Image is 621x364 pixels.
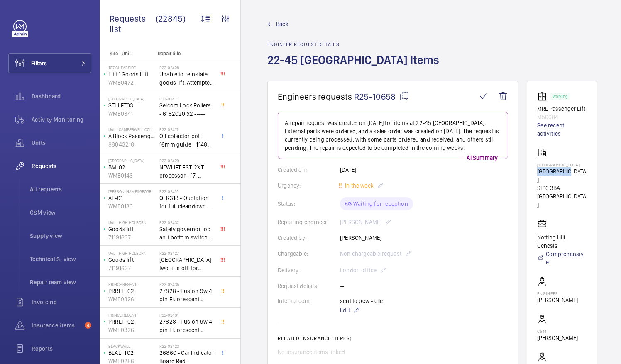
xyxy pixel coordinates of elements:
span: Safety governor top and bottom switches not working from an immediate defect. Lift passenger lift... [159,225,214,242]
p: [GEOGRAPHIC_DATA] [537,167,587,184]
h2: R22-02423 [159,344,214,349]
span: QLR318 - Quotation for full cleandown of lift and motor room at, Workspace, [PERSON_NAME][GEOGRAP... [159,194,214,210]
p: WME0146 [108,171,156,180]
p: Site - Unit [100,51,154,56]
p: Blackwall [108,344,156,349]
p: 107 Cheapside [108,65,156,70]
p: STLLFT03 [108,101,156,110]
h2: Engineer request details [267,42,444,47]
a: See recent activities [537,121,587,138]
p: SE16 3BA [GEOGRAPHIC_DATA] [537,184,587,209]
span: Supply view [30,232,91,240]
p: PRRLFT02 [108,287,156,295]
p: 71191637 [108,264,156,272]
h2: R22-02435 [159,282,214,287]
p: CSM [537,329,578,334]
span: Engineers requests [278,91,352,102]
p: WME0326 [108,295,156,303]
span: Invoicing [32,298,91,306]
p: [PERSON_NAME] [537,334,578,342]
h1: 22-45 [GEOGRAPHIC_DATA] Items [267,52,444,81]
p: A Block Passenger Lift 2 (B) L/H [108,132,156,140]
p: AI Summary [463,154,501,162]
span: Technical S. view [30,255,91,263]
p: [PERSON_NAME] [537,296,578,304]
img: elevator.svg [537,91,550,101]
p: 88043218 [108,140,156,149]
span: Dashboard [32,92,91,100]
p: WME0341 [108,110,156,118]
p: Lift 1 Goods Lift [108,70,156,78]
span: Activity Monitoring [32,115,91,124]
h2: R22-02415 [159,189,214,194]
p: WME0130 [108,202,156,210]
h2: R22-02417 [159,127,214,132]
span: Insurance items [32,321,81,330]
span: Requests list [110,13,156,34]
span: [GEOGRAPHIC_DATA] two lifts off for safety governor rope switches at top and bottom. Immediate de... [159,256,214,272]
span: R25-10658 [354,91,409,102]
p: [GEOGRAPHIC_DATA] [108,158,156,163]
span: NEWLIFT FST-2XT processor - 17-02000003 1021,00 euros x1 [159,163,214,180]
h2: R22-02429 [159,158,214,163]
button: Filters [8,53,91,73]
p: [GEOGRAPHIC_DATA] [537,162,587,167]
p: Working [553,95,567,98]
p: Engineer [537,291,578,296]
p: A repair request was created on [DATE] for items at 22-45 [GEOGRAPHIC_DATA]. External parts were ... [285,119,501,152]
span: Selcom Lock Rollers - 6182020 x2 ----- [159,101,214,118]
p: PRRLFT02 [108,318,156,326]
p: M50084 [537,113,587,121]
p: Repair title [158,51,213,56]
p: UAL - Camberwell College of Arts [108,127,156,132]
h2: R22-02428 [159,65,214,70]
p: WME0472 [108,78,156,87]
p: [GEOGRAPHIC_DATA] [108,96,156,101]
p: WME0326 [108,326,156,334]
h2: Related insurance item(s) [278,335,508,341]
span: Units [32,139,91,147]
span: 27828 - Fusion 9w 4 pin Fluorescent Lamp / Bulb - Used on Prince regent lift No2 car top test con... [159,318,214,334]
span: Repair team view [30,278,91,286]
span: 4 [85,322,91,329]
h2: R22-02432 [159,220,214,225]
p: Goods lift [108,256,156,264]
p: BM-02 [108,163,156,171]
p: Notting Hill Genesis [537,233,587,250]
span: CSM view [30,208,91,217]
span: Filters [31,59,47,67]
p: BLALFT02 [108,349,156,357]
span: Edit [340,306,350,314]
a: Comprehensive [537,250,587,266]
p: Goods lift [108,225,156,233]
h2: R22-02427 [159,251,214,256]
p: [PERSON_NAME][GEOGRAPHIC_DATA] [108,189,156,194]
p: AE-01 [108,194,156,202]
p: UAL - High Holborn [108,251,156,256]
p: Prince Regent [108,313,156,318]
p: UAL - High Holborn [108,220,156,225]
p: Prince Regent [108,282,156,287]
span: Back [276,20,288,28]
span: Oil collector pot 16mm guide - 11482 x2 [159,132,214,149]
p: 71191637 [108,233,156,242]
span: 27828 - Fusion 9w 4 pin Fluorescent Lamp / Bulb - Used on Prince regent lift No2 car top test con... [159,287,214,303]
span: Unable to reinstate goods lift. Attempted to swap control boards with PL2, no difference. Technic... [159,70,214,87]
p: MRL Passenger Lift [537,105,587,113]
span: Requests [32,162,91,170]
h2: R22-02413 [159,96,214,101]
span: All requests [30,185,91,193]
h2: R22-02431 [159,313,214,318]
span: Reports [32,344,91,353]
